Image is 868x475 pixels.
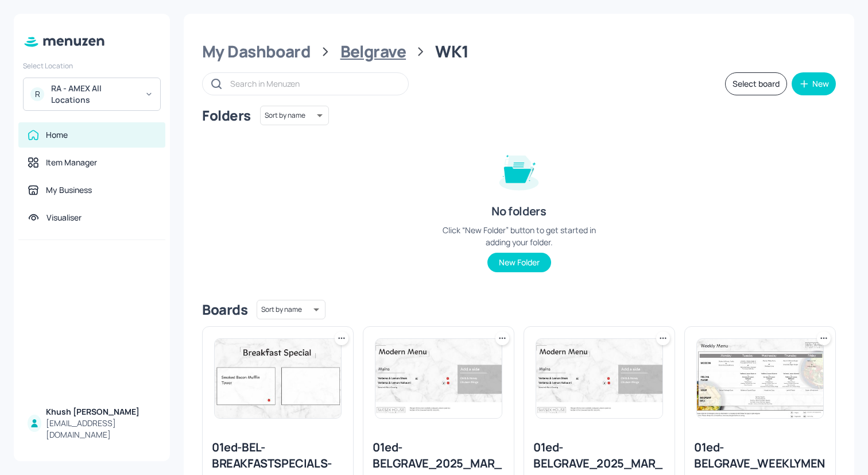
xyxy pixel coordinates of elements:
[202,41,311,62] div: My Dashboard
[257,298,325,321] div: Sort by name
[46,184,92,196] div: My Business
[46,406,156,418] div: Khush [PERSON_NAME]
[51,83,138,106] div: RA - AMEX All Locations
[230,75,397,92] input: Search in Menuzen
[812,80,829,88] div: New
[340,41,406,62] div: Belgrave
[491,203,546,219] div: No folders
[215,339,341,418] img: 2025-08-01-1754050646675qzt3pojd187.jpeg
[490,141,548,199] img: folder-empty
[697,339,823,418] img: 2025-08-29-17564540331296oe7xo0t3ku.jpeg
[792,72,836,95] button: New
[202,300,247,319] div: Boards
[725,72,787,95] button: Select board
[46,157,97,168] div: Item Manager
[30,87,44,101] div: R
[536,339,662,418] img: 2025-07-04-17516403024860pdffleal79.jpeg
[23,61,161,71] div: Select Location
[260,104,329,127] div: Sort by name
[46,418,156,441] div: [EMAIL_ADDRESS][DOMAIN_NAME]
[375,339,502,418] img: 2025-07-04-17516403024860pdffleal79.jpeg
[433,224,605,248] div: Click “New Folder” button to get started in adding your folder.
[46,212,82,223] div: Visualiser
[487,253,551,272] button: New Folder
[435,41,468,62] div: WK1
[202,106,251,125] div: Folders
[46,129,68,141] div: Home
